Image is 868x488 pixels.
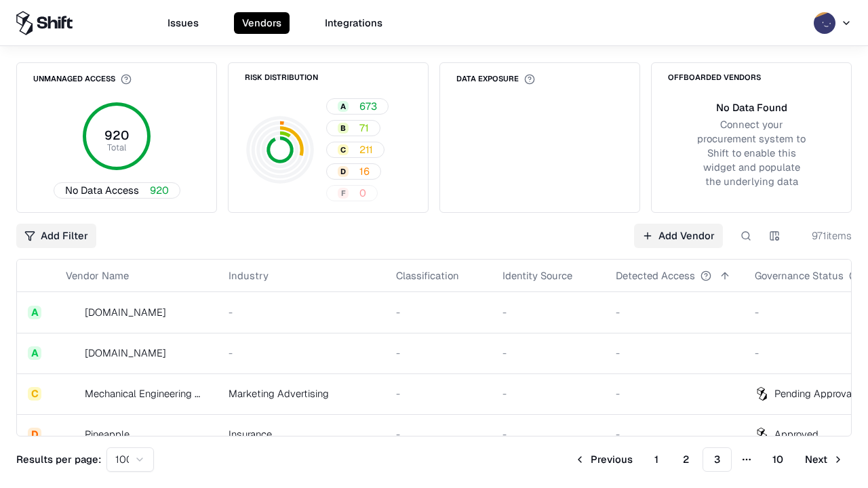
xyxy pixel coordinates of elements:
div: - [396,346,481,360]
div: Offboarded Vendors [668,74,761,81]
div: Pending Approval [774,386,854,401]
button: Integrations [317,12,391,34]
img: madisonlogic.com [66,346,79,360]
span: No Data Access [65,183,139,197]
button: 2 [672,447,700,472]
div: C [338,144,349,155]
div: A [28,346,41,360]
img: Mechanical Engineering World [66,387,79,401]
div: Identity Source [502,268,572,283]
div: A [338,101,349,112]
div: - [616,346,733,360]
div: Vendor Name [66,268,129,283]
div: - [616,305,733,319]
div: Data Exposure [456,74,535,85]
button: C211 [326,142,384,158]
div: - [396,427,481,441]
img: automat-it.com [66,306,79,319]
span: 71 [359,121,369,135]
div: - [396,305,481,319]
div: - [502,427,594,441]
div: Insurance [229,427,374,441]
div: No Data Found [716,100,787,115]
span: 673 [359,99,377,113]
div: - [616,427,733,441]
div: B [338,123,349,134]
div: Risk Distribution [245,74,318,81]
button: 3 [703,447,732,472]
div: D [338,166,349,177]
div: Classification [396,268,459,283]
span: 16 [359,164,370,178]
p: Results per page: [16,452,101,466]
div: [DOMAIN_NAME] [85,346,166,360]
div: Detected Access [616,268,695,283]
div: - [396,386,481,401]
div: [DOMAIN_NAME] [85,305,166,319]
div: 971 items [797,228,852,243]
div: Pineapple [85,427,130,441]
div: Unmanaged Access [33,74,132,85]
span: 211 [359,142,373,157]
nav: pagination [566,447,852,472]
button: Issues [159,12,207,34]
div: Industry [229,268,269,283]
div: Governance Status [755,268,844,283]
tspan: 920 [104,127,129,143]
div: - [502,346,594,360]
button: 1 [644,447,669,472]
div: - [616,386,733,401]
div: C [28,387,41,401]
button: Next [797,447,852,472]
button: Add Filter [16,224,96,248]
button: Vendors [234,12,290,34]
div: - [502,386,594,401]
a: Add Vendor [634,224,723,248]
button: No Data Access920 [54,182,180,199]
button: D16 [326,163,381,180]
div: - [229,305,374,319]
button: 10 [762,447,794,472]
span: 920 [150,183,169,197]
button: B71 [326,120,380,136]
button: A673 [326,98,389,115]
div: Connect your procurement system to Shift to enable this widget and populate the underlying data [695,117,808,189]
tspan: Total [107,142,126,153]
div: Approved [774,427,818,441]
div: A [28,306,41,319]
button: Previous [566,447,641,472]
div: D [28,428,41,441]
div: Mechanical Engineering World [85,386,207,401]
div: Marketing Advertising [229,386,374,401]
div: - [502,305,594,319]
div: - [229,346,374,360]
img: Pineapple [66,428,79,441]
